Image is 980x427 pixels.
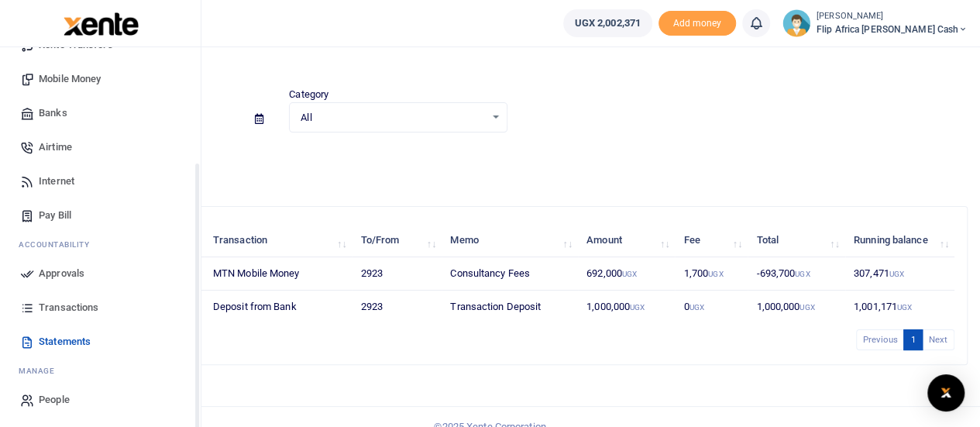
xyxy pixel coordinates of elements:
[39,392,70,408] span: People
[817,22,968,36] span: Flip Africa [PERSON_NAME] Cash
[675,257,748,291] td: 1,700
[557,9,658,37] li: Wallet ballance
[442,291,578,323] td: Transaction Deposit
[59,50,968,67] h4: Statements
[205,257,352,291] td: MTN Mobile Money
[64,12,139,36] img: logo-large
[927,374,965,412] div: Open Intercom Messenger
[39,266,84,281] span: Approvals
[442,224,578,257] th: Memo: activate to sort column ascending
[675,291,748,323] td: 0
[817,10,968,23] small: [PERSON_NAME]
[903,329,922,350] a: 1
[205,224,352,257] th: Transaction: activate to sort column ascending
[795,270,810,278] small: UGX
[39,105,67,121] span: Banks
[578,257,676,291] td: 692,000
[563,9,652,37] a: UGX 2,002,371
[658,11,736,36] li: Toup your wallet
[897,303,912,312] small: UGX
[62,17,139,29] a: logo-small logo-large logo-large
[578,224,676,257] th: Amount: activate to sort column ascending
[845,257,954,291] td: 307,471
[39,300,98,315] span: Transactions
[748,224,845,257] th: Total: activate to sort column ascending
[72,328,434,352] div: Showing 1 to 2 of 2 entries
[205,291,352,323] td: Deposit from Bank
[12,359,188,383] li: M
[12,232,188,257] li: Ac
[675,224,748,257] th: Fee: activate to sort column ascending
[658,16,736,28] a: Add money
[39,208,71,223] span: Pay Bill
[630,303,645,312] small: UGX
[12,62,188,96] a: Mobile Money
[352,291,442,323] td: 2923
[845,224,954,257] th: Running balance: activate to sort column ascending
[708,270,723,278] small: UGX
[352,224,442,257] th: To/From: activate to sort column ascending
[26,365,55,377] span: anage
[12,325,188,359] a: Statements
[12,383,188,417] a: People
[352,257,442,291] td: 2923
[442,257,578,291] td: Consultancy Fees
[575,15,641,31] span: UGX 2,002,371
[39,334,91,350] span: Statements
[748,291,845,323] td: 1,000,000
[59,151,968,167] p: Download
[12,291,188,325] a: Transactions
[12,257,188,291] a: Approvals
[782,9,810,37] img: profile-user
[39,71,101,87] span: Mobile Money
[301,110,484,126] span: All
[782,9,968,37] a: profile-user [PERSON_NAME] Flip Africa [PERSON_NAME] Cash
[39,139,72,155] span: Airtime
[30,239,89,250] span: countability
[39,174,74,189] span: Internet
[12,96,188,130] a: Banks
[622,270,637,278] small: UGX
[12,198,188,232] a: Pay Bill
[748,257,845,291] td: -693,700
[578,291,676,323] td: 1,000,000
[889,270,904,278] small: UGX
[658,11,736,36] span: Add money
[289,87,328,102] label: Category
[12,130,188,164] a: Airtime
[689,303,704,312] small: UGX
[12,164,188,198] a: Internet
[799,303,814,312] small: UGX
[845,291,954,323] td: 1,001,171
